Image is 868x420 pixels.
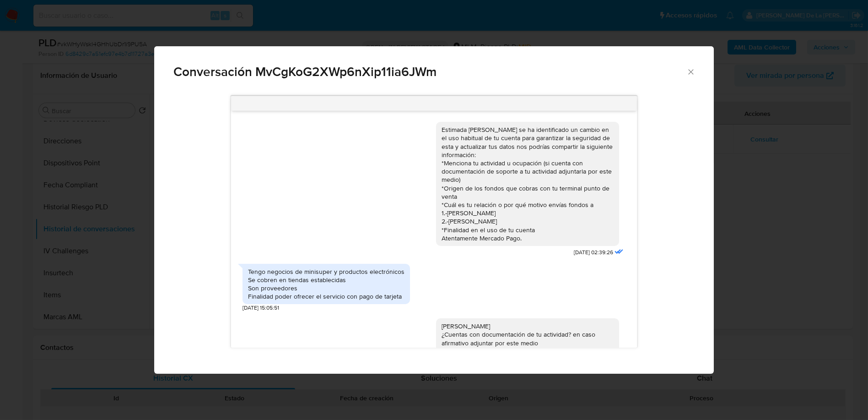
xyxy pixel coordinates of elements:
span: Conversación MvCgKoG2XWp6nXip11ia6JWm [173,65,686,78]
button: Cerrar [686,67,695,76]
span: [DATE] 15:05:51 [243,304,279,312]
div: [PERSON_NAME] ¿Cuentas con documentación de tu actividad? en caso afirmativo adjuntar por este me... [442,322,614,355]
span: [DATE] 02:39:26 [574,249,613,256]
div: Tengo negocios de minisuper y productos electrónicos Se cobren en tiendas establecidas Son provee... [248,267,404,301]
div: Comunicación [154,46,713,374]
div: Estimada [PERSON_NAME] se ha identificado un cambio en el uso habitual de tu cuenta para garantiz... [442,125,614,242]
